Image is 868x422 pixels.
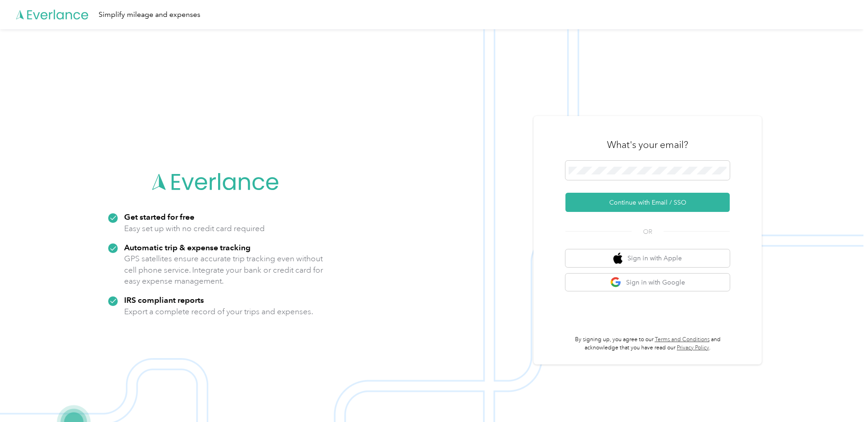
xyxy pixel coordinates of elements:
p: Easy set up with no credit card required [124,223,265,234]
strong: Automatic trip & expense tracking [124,243,251,252]
p: Export a complete record of your trips and expenses. [124,306,313,317]
p: By signing up, you agree to our and acknowledge that you have read our . [565,336,730,352]
button: apple logoSign in with Apple [565,249,730,267]
a: Terms and Conditions [655,336,710,343]
button: google logoSign in with Google [565,274,730,291]
span: OR [632,227,664,237]
a: Privacy Policy [677,344,709,351]
img: google logo [610,277,622,288]
button: Continue with Email / SSO [565,193,730,212]
div: Simplify mileage and expenses [99,9,200,21]
p: GPS satellites ensure accurate trip tracking even without cell phone service. Integrate your bank... [124,253,324,287]
strong: Get started for free [124,212,194,222]
strong: IRS compliant reports [124,295,204,305]
h3: What's your email? [607,138,688,151]
iframe: Everlance-gr Chat Button Frame [817,371,868,422]
img: apple logo [613,253,622,264]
